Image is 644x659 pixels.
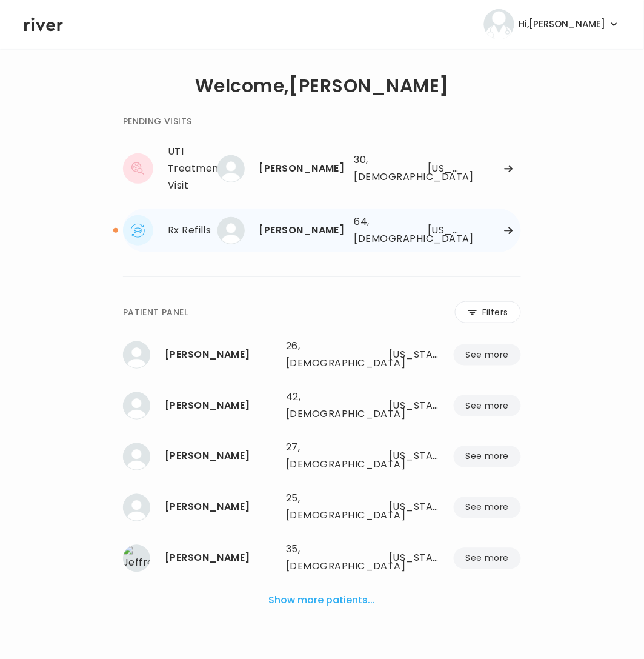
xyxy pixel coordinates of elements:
[286,389,358,423] div: 42, [DEMOGRAPHIC_DATA]
[484,9,620,39] button: user avatarHi,[PERSON_NAME]
[484,9,514,39] img: user avatar
[123,305,188,319] div: PATIENT PANEL
[259,160,345,177] div: Brittany Lemmon
[389,448,439,465] div: Minnesota
[454,497,521,518] button: See more
[123,341,150,369] img: Taylor Stewart
[217,155,245,182] img: Brittany Lemmon
[123,392,150,420] img: Alexandra Grossman
[354,152,403,186] div: 30, [DEMOGRAPHIC_DATA]
[519,16,606,33] span: Hi, [PERSON_NAME]
[454,548,521,569] button: See more
[264,587,380,614] button: Show more patients...
[428,222,462,239] div: Arizona
[165,397,276,414] div: Alexandra Grossman
[123,545,150,572] img: Jeffrey Landy
[354,213,403,247] div: 64, [DEMOGRAPHIC_DATA]
[389,499,439,516] div: Tennessee
[165,499,276,516] div: BETHANY BURKE
[454,395,521,416] button: See more
[165,448,276,465] div: Payton Hinson-Williams
[389,397,439,414] div: Virginia
[454,446,521,467] button: See more
[259,222,345,239] div: Patricia Denman
[286,440,358,473] div: 27, [DEMOGRAPHIC_DATA]
[389,550,439,567] div: New York
[123,494,150,521] img: BETHANY BURKE
[286,541,358,575] div: 35, [DEMOGRAPHIC_DATA]
[454,344,521,366] button: See more
[428,160,462,177] div: North Carolina
[286,338,358,372] div: 26, [DEMOGRAPHIC_DATA]
[286,490,358,524] div: 25, [DEMOGRAPHIC_DATA]
[123,114,192,129] div: PENDING VISITS
[455,301,521,323] button: Filters
[165,346,276,363] div: Taylor Stewart
[165,550,276,567] div: Jeffrey Landy
[168,143,237,194] div: UTI Treatment Visit
[123,443,150,470] img: Payton Hinson-Williams
[217,217,245,244] img: Patricia Denman
[389,346,439,363] div: Texas
[195,78,449,95] h1: Welcome, [PERSON_NAME]
[168,222,237,239] div: Rx Refills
